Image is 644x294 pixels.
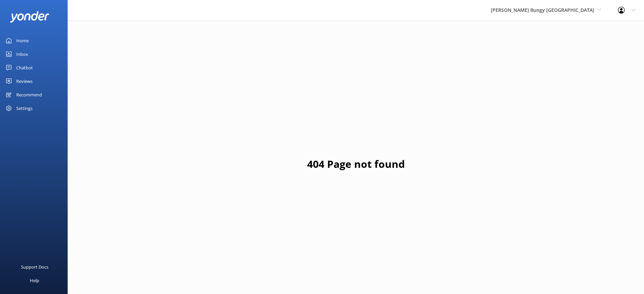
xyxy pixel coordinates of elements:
[16,88,42,101] div: Recommend
[16,101,32,115] div: Settings
[16,34,29,47] div: Home
[16,74,32,88] div: Reviews
[491,7,594,13] span: [PERSON_NAME] Bungy [GEOGRAPHIC_DATA]
[16,47,28,61] div: Inbox
[30,274,39,287] div: Help
[10,11,49,22] img: yonder-white-logo.png
[307,156,405,172] h1: 404 Page not found
[21,260,48,274] div: Support Docs
[16,61,33,74] div: Chatbot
